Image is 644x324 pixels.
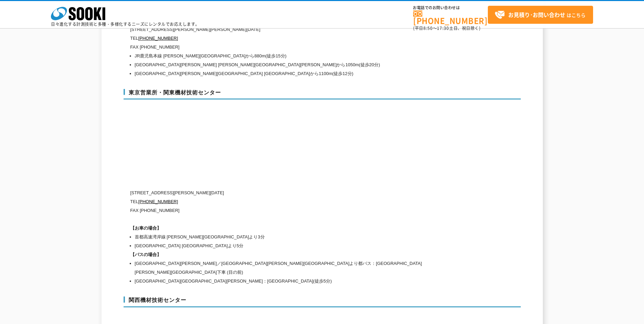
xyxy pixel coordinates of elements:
span: はこちら [495,10,586,20]
a: お見積り･お問い合わせはこちら [488,6,593,24]
li: [GEOGRAPHIC_DATA][PERSON_NAME] [PERSON_NAME][GEOGRAPHIC_DATA][PERSON_NAME]から1050m(徒歩20分) [135,60,456,69]
p: FAX [PHONE_NUMBER] [130,206,456,215]
a: [PHONE_NUMBER] [138,199,178,204]
strong: お見積り･お問い合わせ [508,11,565,19]
span: 8:50 [423,25,433,31]
p: 日々進化する計測技術と多種・多様化するニーズにレンタルでお応えします。 [51,22,200,26]
p: [STREET_ADDRESS][PERSON_NAME][DATE] [130,188,456,197]
li: JR鹿児島本線 [PERSON_NAME][GEOGRAPHIC_DATA]から880m(徒歩15分) [135,52,456,60]
h1: 【お車の場合】 [130,224,456,233]
li: 首都高速湾岸線 [PERSON_NAME][GEOGRAPHIC_DATA]より3分 [135,233,456,241]
li: [GEOGRAPHIC_DATA][GEOGRAPHIC_DATA][PERSON_NAME]：[GEOGRAPHIC_DATA](徒歩5分) [135,277,456,286]
h3: 東京営業所・関東機材技術センター [124,89,521,100]
h1: 【バスの場合】 [130,250,456,259]
a: [PHONE_NUMBER] [413,11,488,24]
span: (平日 ～ 土日、祝日除く) [413,25,480,31]
h3: 関西機材技術センター [124,296,521,307]
p: FAX [PHONE_NUMBER] [130,43,456,52]
p: TEL [130,34,456,43]
a: [PHONE_NUMBER] [138,36,178,41]
p: TEL [130,197,456,206]
li: [GEOGRAPHIC_DATA][PERSON_NAME][GEOGRAPHIC_DATA] [GEOGRAPHIC_DATA]から1100m(徒歩12分) [135,69,456,78]
span: 17:30 [437,25,449,31]
li: [GEOGRAPHIC_DATA] [GEOGRAPHIC_DATA]より5分 [135,241,456,250]
span: お電話でのお問い合わせは [413,6,488,10]
li: [GEOGRAPHIC_DATA][PERSON_NAME]／[GEOGRAPHIC_DATA][PERSON_NAME][GEOGRAPHIC_DATA]より都バス：[GEOGRAPHIC_D... [135,259,456,277]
